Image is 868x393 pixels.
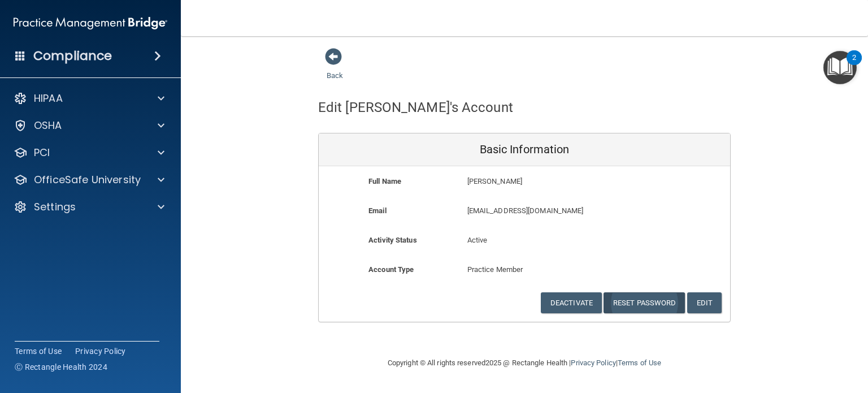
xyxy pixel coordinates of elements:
[14,119,164,132] a: OSHA
[327,58,343,80] a: Back
[34,173,141,187] p: OfficeSafe University
[14,173,164,187] a: OfficeSafe University
[618,359,661,367] a: Terms of Use
[541,292,602,313] button: Deactivate
[319,133,730,166] div: Basic Information
[368,206,387,215] b: Email
[823,51,857,84] button: Open Resource Center, 2 new notifications
[467,263,582,277] p: Practice Member
[14,146,164,159] a: PCI
[687,292,722,313] button: Edit
[14,200,164,214] a: Settings
[34,146,50,159] p: PCI
[34,92,63,105] p: HIPAA
[14,92,164,105] a: HIPAA
[34,119,62,132] p: OSHA
[33,48,112,64] h4: Compliance
[604,292,685,313] button: Reset Password
[34,200,76,214] p: Settings
[368,265,414,274] b: Account Type
[571,359,615,367] a: Privacy Policy
[15,346,62,357] a: Terms of Use
[75,346,126,357] a: Privacy Policy
[15,361,107,373] span: Ⓒ Rectangle Health 2024
[14,12,167,34] img: PMB logo
[318,100,513,115] h4: Edit [PERSON_NAME]'s Account
[368,177,401,185] b: Full Name
[852,58,856,72] div: 2
[318,345,731,381] div: Copyright © All rights reserved 2025 @ Rectangle Health | |
[368,236,417,244] b: Activity Status
[467,204,648,218] p: [EMAIL_ADDRESS][DOMAIN_NAME]
[467,234,582,247] p: Active
[467,175,648,188] p: [PERSON_NAME]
